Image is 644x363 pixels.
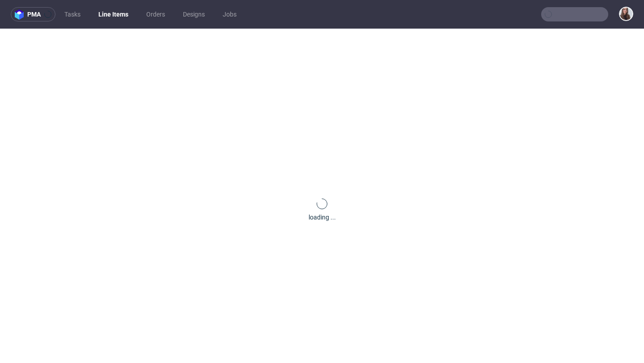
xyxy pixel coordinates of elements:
[217,7,242,21] a: Jobs
[178,7,210,21] a: Designs
[59,7,86,21] a: Tasks
[27,11,41,17] span: pma
[141,7,170,21] a: Orders
[620,8,632,20] img: Sandra Beśka
[15,9,27,20] img: logo
[309,213,336,222] div: loading ...
[11,7,55,21] button: pma
[93,7,134,21] a: Line Items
